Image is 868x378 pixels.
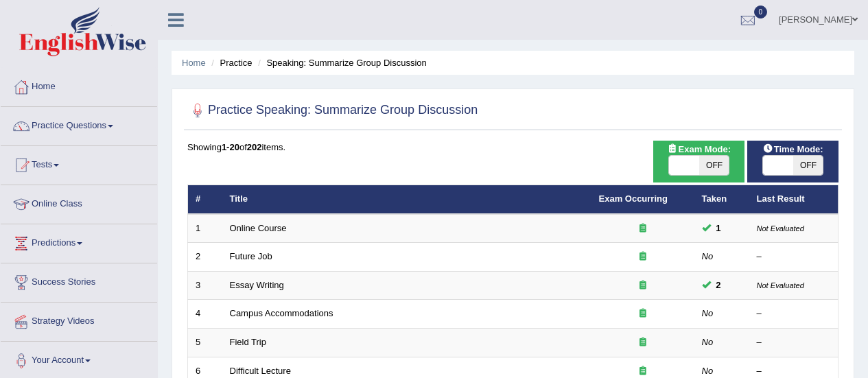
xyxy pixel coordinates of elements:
[758,142,829,156] span: Time Mode:
[757,281,804,290] small: Not Evaluated
[599,222,687,235] div: Exam occurring question
[230,280,284,290] a: Essay Writing
[188,214,222,243] td: 1
[749,185,838,214] th: Last Result
[1,263,157,298] a: Success Stories
[182,58,206,68] a: Home
[702,251,714,261] em: No
[653,141,744,182] div: Show exams occurring in exams
[757,224,804,233] small: Not Evaluated
[599,193,668,204] a: Exam Occurring
[599,365,687,378] div: Exam occurring question
[1,68,157,102] a: Home
[702,337,714,347] em: No
[662,142,736,156] span: Exam Mode:
[230,251,272,261] a: Future Job
[188,300,222,329] td: 4
[188,185,222,214] th: #
[702,366,714,376] em: No
[1,107,157,141] a: Practice Questions
[230,308,333,318] a: Campus Accommodations
[230,337,266,347] a: Field Trip
[1,342,157,376] a: Your Account
[711,278,727,292] span: You can still take this question
[187,141,838,154] div: Showing of items.
[188,271,222,300] td: 3
[188,243,222,272] td: 2
[599,336,687,349] div: Exam occurring question
[757,365,831,378] div: –
[247,142,262,152] b: 202
[188,329,222,357] td: 5
[699,156,729,175] span: OFF
[187,100,478,121] h2: Practice Speaking: Summarize Group Discussion
[754,5,768,19] span: 0
[1,185,157,220] a: Online Class
[1,146,157,180] a: Tests
[757,336,831,349] div: –
[757,250,831,263] div: –
[711,221,727,235] span: You can still take this question
[222,185,591,214] th: Title
[222,142,239,152] b: 1-20
[1,224,157,259] a: Predictions
[599,279,687,292] div: Exam occurring question
[599,307,687,320] div: Exam occurring question
[1,303,157,337] a: Strategy Videos
[599,250,687,263] div: Exam occurring question
[757,307,831,320] div: –
[702,308,714,318] em: No
[793,156,823,175] span: OFF
[230,223,287,233] a: Online Course
[230,366,291,376] a: Difficult Lecture
[255,56,427,69] li: Speaking: Summarize Group Discussion
[694,185,749,214] th: Taken
[208,56,252,69] li: Practice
